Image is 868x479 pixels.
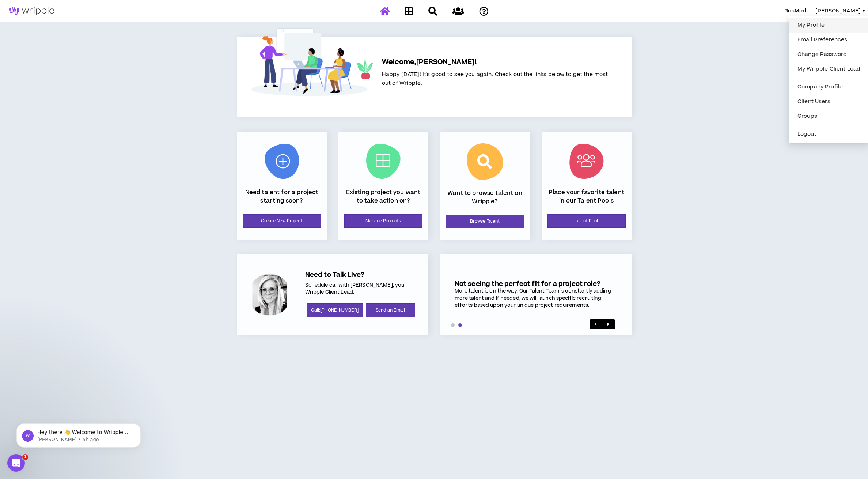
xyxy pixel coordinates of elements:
[305,282,417,296] p: Schedule call with [PERSON_NAME], your Wripple Client Lead.
[569,144,604,179] img: Talent Pool
[366,303,415,317] a: Send an Email
[5,408,152,459] iframe: Intercom notifications message
[793,20,865,31] a: My Profile
[243,214,321,228] a: Create New Project
[547,188,626,205] p: Place your favorite talent in our Talent Pools
[784,7,806,15] span: ResMed
[382,71,608,87] span: Happy [DATE]! It's good to see you again. Check out the links below to get the most out of Wripple.
[7,454,25,472] iframe: Intercom live chat
[793,64,865,75] a: My Wripple Client Lead
[455,280,617,288] h5: Not seeing the perfect fit for a project role?
[793,96,865,107] a: Client Users
[547,214,626,228] a: Talent Pool
[455,288,617,309] div: More talent is on the way! Our Talent Team is constantly adding more talent and if needed, we wil...
[265,144,299,179] img: New Project
[446,189,524,205] p: Want to browse talent on Wripple?
[793,129,865,140] button: Logout
[344,188,422,205] p: Existing project you want to take action on?
[366,144,401,179] img: Current Projects
[793,111,865,122] a: Groups
[446,215,524,228] a: Browse Talent
[307,303,363,317] a: Call:[PHONE_NUMBER]
[243,188,321,205] p: Need talent for a project starting soon?
[793,82,865,93] a: Company Profile
[344,214,422,228] a: Manage Projects
[22,454,28,460] span: 1
[793,34,865,45] a: Email Preferences
[815,7,861,15] span: [PERSON_NAME]
[249,274,291,316] div: Amanda P.
[793,49,865,60] a: Change Password
[305,271,417,279] h5: Need to Talk Live?
[382,57,608,67] h5: Welcome, [PERSON_NAME] !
